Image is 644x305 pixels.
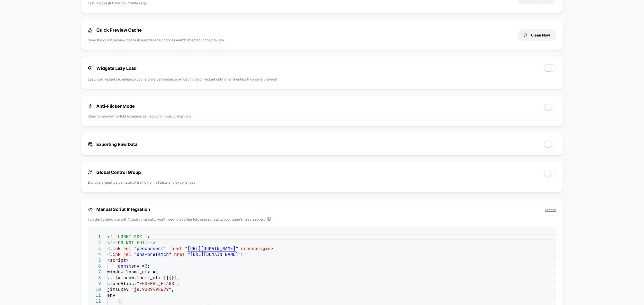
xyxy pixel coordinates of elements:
p: Exclude a small percentage of traffic from all tests and experiences [88,180,195,185]
span: Quick Preview Cache [88,27,142,33]
button: Clean Now [517,29,556,41]
span: Exporting Raw Data [88,142,137,147]
span: Anti-Flicker Mode [88,104,135,109]
span: Manual Script Integration [88,207,556,212]
p: Last Successful Sync: 16 minutes ago [88,0,147,6]
p: Ideal for above-the-fold experiences, reducing visual disruptions [88,114,191,119]
span: Global Control Group [88,170,141,175]
p: Clear the quick preview cache if your website changes aren’t reflected in the preview. [88,37,225,43]
p: In order to integrate with Visually manually, you'll need to add the following scripts to your pa... [88,217,556,222]
span: Widgets Lazy Load [88,66,136,71]
span: Expand [545,208,556,212]
p: Lazy load widgets to enhance your store's performance by loading each widget only when it enters ... [88,77,556,82]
